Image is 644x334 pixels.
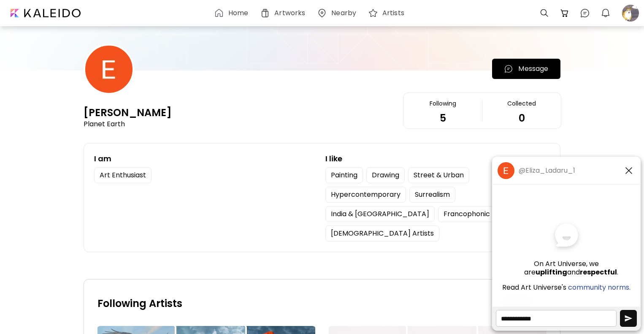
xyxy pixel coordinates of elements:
div: I like [325,154,550,164]
h5: Read Art Universe's [502,283,566,291]
h6: Artworks [274,10,305,16]
div: Planet Earth [84,119,125,129]
img: chatIcon [580,8,590,18]
div: I am [94,154,319,164]
div: [DEMOGRAPHIC_DATA] Artists [325,225,439,242]
div: Hypercontemporary [325,187,406,203]
h5: @Eliza_Ladaru_1 [519,166,575,175]
img: chatIcon [504,64,513,73]
div: Street & Urban [408,167,469,183]
strong: respectful [580,267,617,277]
h6: Artists [382,10,404,16]
div: Following [430,100,456,107]
div: Art Enthusiast [94,167,152,183]
button: chat.message.sendMessage [620,310,637,327]
div: Collected [507,100,536,107]
a: Nearby [317,8,360,18]
a: Home [214,8,252,18]
div: 5 [440,115,446,122]
div: Francophonic [438,206,495,222]
a: Artists [368,8,408,18]
strong: uplifting [536,267,567,277]
h5: community norms. [568,283,630,291]
a: @Eliza_Ladaru_1 [498,162,575,179]
button: bellIcon [598,6,613,20]
h5: On Art Universe, we are and . [524,259,609,276]
a: Artworks [260,8,308,18]
div: 0 [519,115,525,122]
img: airplane.svg [624,314,633,323]
div: Painting [325,167,363,183]
div: Surrealism [409,187,455,203]
button: chatIconMessage [492,59,560,79]
div: Drawing [366,167,405,183]
div: [PERSON_NAME] [84,106,172,119]
div: Following Artists [97,298,182,310]
img: bellIcon [601,8,611,18]
div: India & [GEOGRAPHIC_DATA] [325,206,435,222]
img: messageSectionZeroState [550,220,583,253]
h6: Nearby [331,10,356,16]
h6: Home [228,10,248,16]
p: Message [518,64,548,74]
img: cart [560,8,570,18]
